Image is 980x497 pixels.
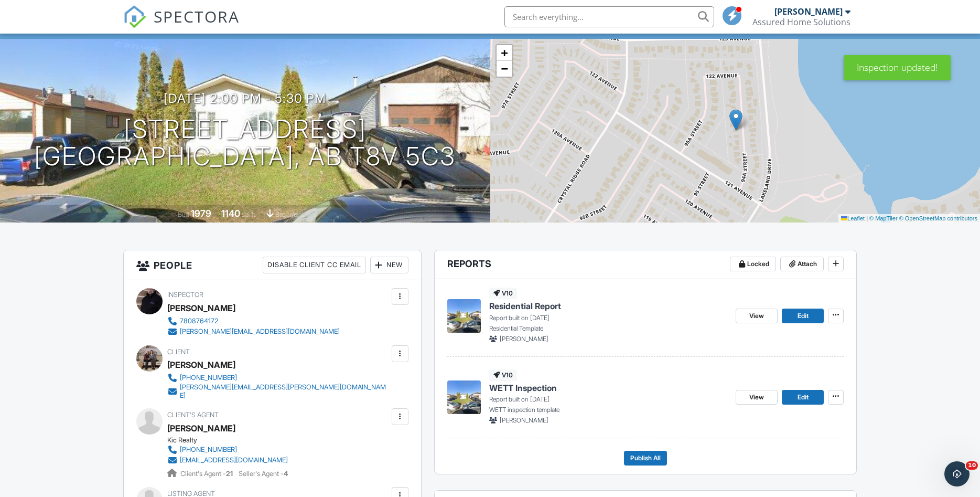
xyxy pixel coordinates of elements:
[284,470,288,478] strong: 4
[504,6,714,27] input: Search everything...
[497,45,512,61] a: Zoom in
[180,446,237,454] div: [PHONE_NUMBER]
[167,357,235,373] div: [PERSON_NAME]
[180,327,340,336] div: [PERSON_NAME][EMAIL_ADDRESS][DOMAIN_NAME]
[501,46,508,59] span: +
[497,61,512,77] a: Zoom out
[167,291,203,299] span: Inspector
[370,257,408,273] div: New
[167,373,389,383] a: [PHONE_NUMBER]
[263,257,366,273] div: Disable Client CC Email
[167,420,235,436] a: [PERSON_NAME]
[966,461,978,470] span: 10
[167,455,288,466] a: [EMAIL_ADDRESS][DOMAIN_NAME]
[123,5,146,28] img: The Best Home Inspection Software - Spectora
[944,461,970,487] iframe: Intercom live chat
[167,326,340,337] a: [PERSON_NAME][EMAIL_ADDRESS][DOMAIN_NAME]
[729,109,742,131] img: Marker
[178,210,189,218] span: Built
[167,300,235,316] div: [PERSON_NAME]
[866,215,868,221] span: |
[167,383,389,400] a: [PERSON_NAME][EMAIL_ADDRESS][PERSON_NAME][DOMAIN_NAME]
[752,17,850,27] div: Assured Home Solutions
[167,445,288,455] a: [PHONE_NUMBER]
[226,470,233,478] strong: 21
[164,91,326,105] h3: [DATE] 2:00 pm - 5:30 pm
[123,14,240,36] a: SPECTORA
[239,470,288,478] span: Seller's Agent -
[167,436,296,445] div: Kic Realty
[167,348,190,356] span: Client
[180,383,389,400] div: [PERSON_NAME][EMAIL_ADDRESS][PERSON_NAME][DOMAIN_NAME]
[180,374,237,382] div: [PHONE_NUMBER]
[180,470,234,478] span: Client's Agent -
[167,411,219,419] span: Client's Agent
[242,210,256,218] span: sq. ft.
[191,208,211,219] div: 1979
[221,208,240,219] div: 1140
[501,62,508,75] span: −
[34,115,456,171] h1: [STREET_ADDRESS] [GEOGRAPHIC_DATA], AB T8V 5C3
[275,210,304,218] span: basement
[124,250,421,280] h3: People
[774,6,843,17] div: [PERSON_NAME]
[844,55,951,80] div: Inspection updated!
[841,215,865,221] a: Leaflet
[180,456,288,464] div: [EMAIL_ADDRESS][DOMAIN_NAME]
[167,316,340,326] a: 7808764172
[180,317,218,325] div: 7808764172
[899,215,977,221] a: © OpenStreetMap contributors
[154,5,240,27] span: SPECTORA
[869,215,898,221] a: © MapTiler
